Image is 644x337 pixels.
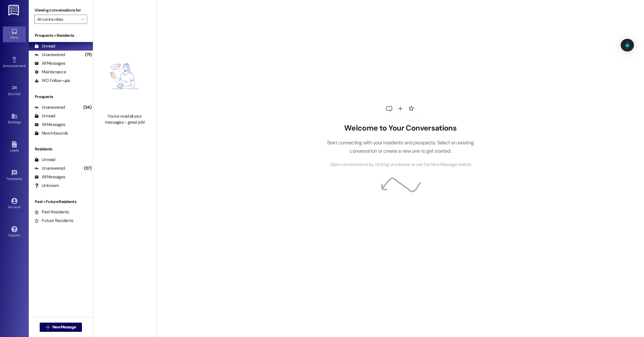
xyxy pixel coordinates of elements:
[82,103,93,112] div: (34)
[34,218,73,224] div: Future Residents
[34,130,68,136] div: New Inbounds
[37,15,78,24] input: All communities
[34,60,65,66] div: All Messages
[34,69,66,75] div: Maintenance
[26,63,26,67] span: •
[29,146,93,152] div: Residents
[29,94,93,100] div: Prospects
[22,176,23,180] span: •
[40,323,82,332] button: New Message
[29,32,93,39] div: Prospects + Residents
[34,157,55,163] div: Unread
[34,165,65,171] div: Unanswered
[3,168,26,183] a: Templates •
[52,324,76,330] span: New Message
[8,5,20,16] img: ResiDesk Logo
[81,17,84,22] i: 
[3,26,26,42] a: Inbox
[21,91,22,95] span: •
[99,113,150,126] div: You've read all your messages - great job!
[99,43,150,110] img: empty-state
[34,78,70,84] div: WO Follow-ups
[34,209,69,215] div: Past Residents
[3,224,26,240] a: Support
[330,161,471,168] span: Open conversations by clicking on inboxes or use the New Message button
[34,104,65,110] div: Unanswered
[84,50,93,59] div: (71)
[3,111,26,127] a: Buildings
[3,139,26,155] a: Leads
[3,83,26,99] a: Site Visit •
[3,196,26,212] a: Account
[83,164,93,173] div: (37)
[318,124,482,133] h2: Welcome to Your Conversations
[34,52,65,58] div: Unanswered
[34,6,87,15] label: Viewing conversations for
[34,113,55,119] div: Unread
[29,199,93,205] div: Past + Future Residents
[318,139,482,155] p: Start connecting with your residents and prospects. Select an existing conversation or create a n...
[34,174,65,180] div: All Messages
[46,325,50,330] i: 
[34,43,55,49] div: Unread
[34,122,65,128] div: All Messages
[34,183,59,189] div: Unknown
